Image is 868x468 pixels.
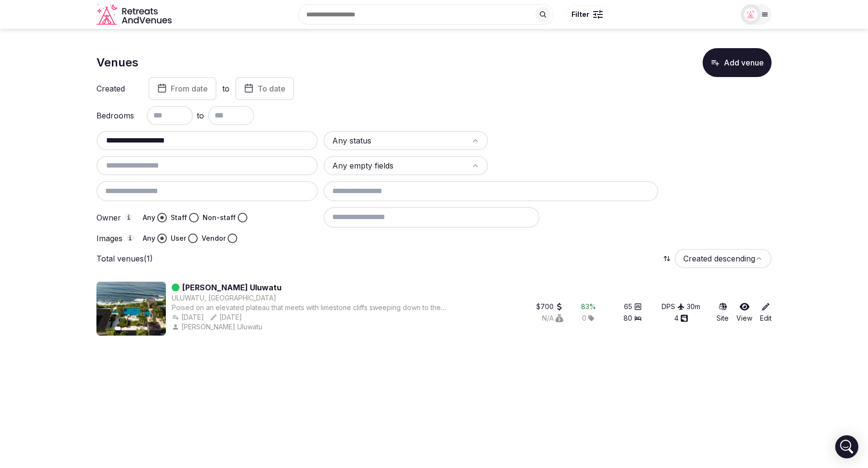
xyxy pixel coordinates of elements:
[760,302,772,323] a: Edit
[131,327,134,330] button: Go to slide 3
[624,302,632,312] span: 65
[171,213,187,222] label: Staff
[835,435,858,458] div: Open Intercom Messenger
[144,327,147,330] button: Go to slide 5
[171,84,208,93] span: From date
[717,302,729,323] a: Site
[222,83,230,94] label: to
[703,48,772,77] button: Add venue
[182,282,282,293] a: [PERSON_NAME] Uluwatu
[124,327,127,330] button: Go to slide 2
[125,213,133,221] button: Owner
[96,4,174,26] svg: Retreats and Venues company logo
[202,234,226,243] label: Vendor
[565,5,609,24] button: Filter
[536,302,563,312] button: $700
[674,313,688,323] button: 4
[736,302,752,323] a: View
[115,326,121,330] button: Go to slide 1
[624,302,642,312] button: 65
[571,10,589,19] span: Filter
[171,234,186,243] label: User
[143,213,155,222] label: Any
[96,282,166,336] img: Featured image for Alila Villas Uluwatu
[624,313,642,323] button: 80
[172,312,204,322] button: [DATE]
[96,54,138,71] h1: Venues
[235,77,294,100] button: To date
[662,302,685,312] button: DPS
[172,322,264,332] button: [PERSON_NAME] Uluwatu
[172,293,276,303] button: ULUWATU, [GEOGRAPHIC_DATA]
[137,327,140,330] button: Go to slide 4
[210,312,242,322] button: [DATE]
[542,313,563,323] button: N/A
[687,302,700,312] button: 30m
[96,234,135,243] label: Images
[744,8,758,21] img: Matt Grant Oakes
[582,313,586,323] span: 0
[143,234,155,243] label: Any
[96,4,174,26] a: Visit the homepage
[197,110,204,121] span: to
[687,302,700,312] div: 30 m
[581,302,596,312] div: 83 %
[126,234,134,242] button: Images
[258,84,285,93] span: To date
[96,85,135,92] label: Created
[581,302,596,312] button: 83%
[96,112,135,119] label: Bedrooms
[203,213,236,222] label: Non-staff
[624,313,632,323] span: 80
[172,303,454,312] div: Poised on an elevated plateau that meets with limestone cliffs sweeping down to the ocean, the vi...
[96,253,153,264] p: Total venues (1)
[149,77,217,100] button: From date
[96,213,135,222] label: Owner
